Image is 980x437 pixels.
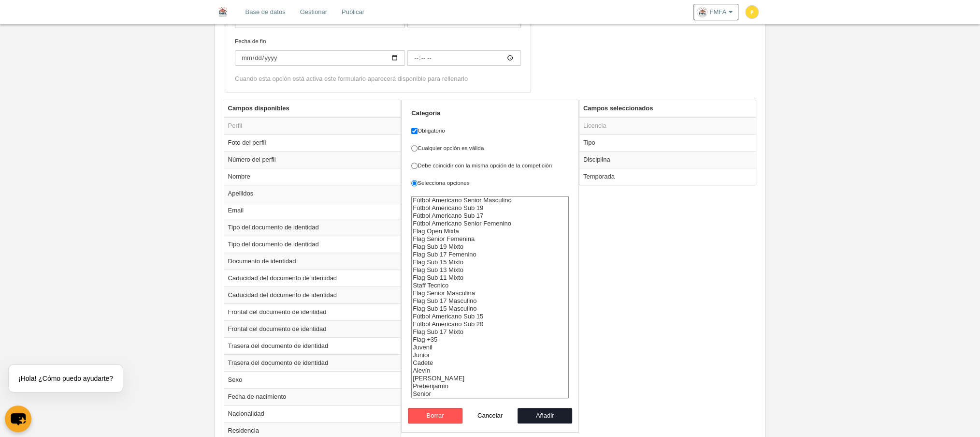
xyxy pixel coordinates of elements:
[224,151,401,168] td: Número del perfil
[224,134,401,151] td: Foto del perfil
[9,365,123,392] div: ¡Hola! ¿Cómo puedo ayudarte?
[224,236,401,253] td: Tipo del documento de identidad
[412,359,568,367] option: Cadete
[412,313,568,320] option: Fútbol Americano Sub 15
[224,354,401,371] td: Trasera del documento de identidad
[411,126,569,135] label: Obligatorio
[412,344,568,351] option: Juvenil
[224,371,401,388] td: Sexo
[412,258,568,266] option: Flag Sub 15 Mixto
[412,266,568,274] option: Flag Sub 13 Mixto
[224,286,401,303] td: Caducidad del documento de identidad
[412,390,568,398] option: Senior
[411,145,418,151] input: Cualquier opción es válida
[693,4,738,20] a: FMFA
[697,7,707,17] img: OaSyhHG2e8IO.30x30.jpg
[412,351,568,359] option: Junior
[412,212,568,220] option: Fútbol Americano Sub 17
[412,220,568,227] option: Fútbol Americano Senior Femenino
[224,303,401,320] td: Frontal del documento de identidad
[709,7,726,17] span: FMFA
[411,179,569,187] label: Selecciona opciones
[5,406,31,432] button: chat-button
[224,185,401,202] td: Apellidos
[412,375,568,382] option: Benjamín
[746,6,758,18] img: c2l6ZT0zMHgzMCZmcz05JnRleHQ9UCZiZz1mZGQ4MzU%3D.png
[412,289,568,297] option: Flag Senior Masculina
[412,305,568,313] option: Flag Sub 15 Masculino
[224,202,401,219] td: Email
[412,243,568,251] option: Flag Sub 19 Mixto
[224,388,401,405] td: Fecha de nacimiento
[412,367,568,375] option: Alevín
[235,50,405,66] input: Fecha de fin
[411,161,569,170] label: Debe coincidir con la misma opción de la competición
[224,405,401,422] td: Nacionalidad
[411,109,440,117] strong: Categoría
[411,180,418,186] input: Selecciona opciones
[412,320,568,328] option: Fútbol Americano Sub 20
[412,274,568,282] option: Flag Sub 11 Mixto
[412,235,568,243] option: Flag Senior Femenina
[518,408,573,423] button: Añadir
[412,382,568,390] option: Prebenjamín
[579,168,756,185] td: Temporada
[579,134,756,151] td: Tipo
[408,408,463,423] button: Borrar
[412,336,568,344] option: Flag +35
[224,117,401,135] td: Perfil
[224,219,401,236] td: Tipo del documento de identidad
[407,50,521,66] input: Fecha de fin
[224,100,401,117] th: Campos disponibles
[412,328,568,336] option: Flag Sub 17 Mixto
[224,337,401,354] td: Trasera del documento de identidad
[215,6,231,17] img: FMFA
[411,128,418,134] input: Obligatorio
[412,204,568,212] option: Fútbol Americano Sub 19
[579,100,756,117] th: Campos seleccionados
[235,37,521,66] label: Fecha de fin
[411,144,569,152] label: Cualquier opción es válida
[412,251,568,258] option: Flag Sub 17 Femenino
[412,282,568,289] option: Staff Tecnico
[224,253,401,270] td: Documento de identidad
[224,270,401,286] td: Caducidad del documento de identidad
[224,320,401,337] td: Frontal del documento de identidad
[412,227,568,235] option: Flag Open Mixta
[235,75,521,83] div: Cuando esta opción está activa este formulario aparecerá disponible para rellenarlo
[411,163,418,169] input: Debe coincidir con la misma opción de la competición
[224,168,401,185] td: Nombre
[579,151,756,168] td: Disciplina
[412,297,568,305] option: Flag Sub 17 Masculino
[412,196,568,204] option: Fútbol Americano Senior Masculino
[462,408,518,423] button: Cancelar
[579,117,756,135] td: Licencia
